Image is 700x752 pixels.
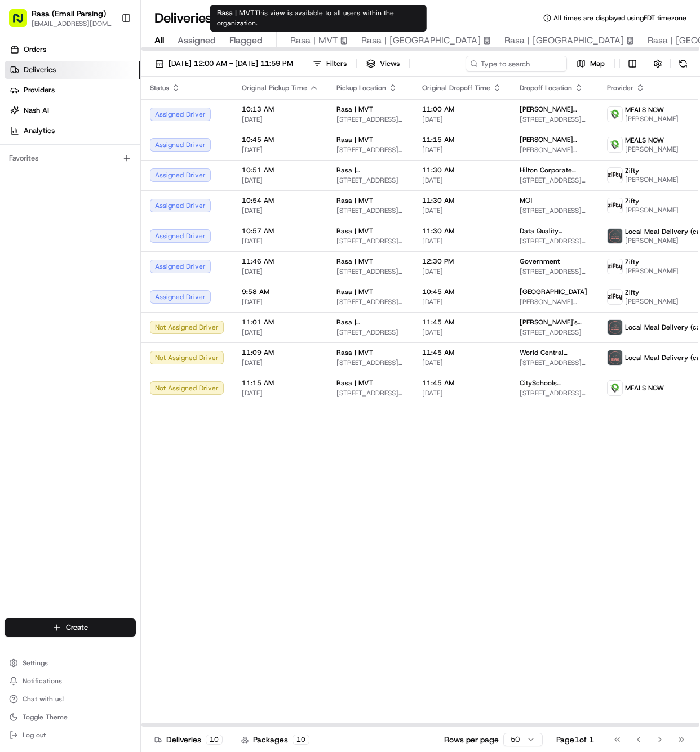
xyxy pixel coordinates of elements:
button: Refresh [675,56,691,72]
span: [PERSON_NAME][GEOGRAPHIC_DATA] [520,105,589,114]
span: Original Dropoff Time [422,83,490,92]
span: 11:15 AM [242,379,318,388]
span: Original Pickup Time [242,83,307,92]
span: [PERSON_NAME] [625,297,679,306]
span: [DATE] [100,204,123,213]
span: [STREET_ADDRESS] [336,328,404,337]
div: Rasa | MVT [210,5,427,32]
span: Zifty [625,197,639,206]
span: Rasa | MVT [336,287,373,296]
span: Dropoff Location [520,83,572,92]
span: [STREET_ADDRESS] [520,328,589,337]
input: Clear [29,72,186,84]
span: Rasa | MVT [336,135,373,144]
div: 10 [206,735,223,745]
span: [GEOGRAPHIC_DATA] [520,287,587,296]
img: lmd_logo.png [608,229,622,243]
span: Government [520,257,560,266]
div: Deliveries [154,734,223,745]
button: [EMAIL_ADDRESS][DOMAIN_NAME] [32,19,112,28]
span: Filters [326,59,347,69]
span: [DATE] [422,389,502,398]
span: Create [66,622,88,633]
button: Filters [308,56,352,72]
span: World Central Kitchen [520,348,589,357]
span: ΜΟΙ [520,196,533,205]
span: Orders [24,45,46,55]
span: [STREET_ADDRESS][US_STATE][US_STATE] [520,389,589,398]
span: Rasa | [GEOGRAPHIC_DATA] [361,34,481,47]
span: Rasa | [GEOGRAPHIC_DATA] [504,34,624,47]
div: Past conversations [11,146,76,155]
span: MEALS NOW [625,105,664,114]
span: [PERSON_NAME] [625,175,679,184]
span: [STREET_ADDRESS][US_STATE] [336,145,404,154]
span: 11:45 AM [422,318,502,327]
img: zifty-logo-trans-sq.png [608,259,622,274]
span: [DATE] [422,206,502,215]
span: [DATE] [242,297,318,306]
span: 11:30 AM [422,166,502,175]
div: Packages [241,734,309,745]
span: [DATE] [242,206,318,215]
span: [DATE] [242,176,318,185]
a: Providers [5,81,140,99]
img: Liam S. [11,194,29,212]
img: 1736555255976-a54dd68f-1ca7-489b-9aae-adbdc363a1c4 [11,107,32,127]
span: [DATE] [242,145,318,154]
span: [PERSON_NAME] [625,145,679,154]
button: Settings [5,655,136,671]
span: Rasa | MVT [336,226,373,235]
img: Nash [11,11,34,33]
span: Hilton Corporate Office [520,166,589,175]
span: 11:45 AM [422,348,502,357]
a: Powered byPylon [79,278,136,287]
span: [DATE] [101,174,125,183]
a: Orders [5,41,140,59]
span: • [95,174,99,183]
span: API Documentation [107,251,181,262]
span: Rasa | MVT [336,257,373,266]
span: 11:15 AM [422,135,502,144]
span: Analytics [24,126,55,136]
span: [DATE] [422,176,502,185]
div: Start new chat [51,107,185,118]
span: 11:00 AM [422,105,502,114]
span: [STREET_ADDRESS][US_STATE] [336,297,404,306]
span: Rasa | MVT [290,34,338,47]
img: 9188753566659_6852d8bf1fb38e338040_72.png [24,107,44,127]
span: [PERSON_NAME][GEOGRAPHIC_DATA], [STREET_ADDRESS][US_STATE][US_STATE] [520,297,589,306]
button: Start new chat [192,110,205,124]
span: Zifty [625,257,639,266]
span: [STREET_ADDRESS][US_STATE] [336,206,404,215]
button: Rasa (Email Parsing) [32,8,106,19]
span: [DATE] [242,389,318,398]
span: Flagged [229,34,263,47]
span: [STREET_ADDRESS][US_STATE] [520,267,589,276]
span: [PERSON_NAME] Ventures [520,135,589,144]
span: [STREET_ADDRESS][US_STATE] [336,237,404,246]
img: Klarizel Pensader [11,163,29,181]
span: 10:13 AM [242,105,318,114]
span: Providers [24,85,55,95]
span: Zifty [625,288,639,297]
span: [STREET_ADDRESS] [336,176,404,185]
span: • [94,204,98,213]
span: 11:09 AM [242,348,318,357]
img: melas_now_logo.png [608,107,622,122]
span: Pickup Location [336,83,386,92]
span: 10:45 AM [242,135,318,144]
span: [DATE] [422,145,502,154]
span: Toggle Theme [23,713,68,722]
span: CitySchools Collaborative [520,379,589,388]
span: [STREET_ADDRESS][US_STATE] [336,389,404,398]
span: [STREET_ADDRESS][GEOGRAPHIC_DATA][STREET_ADDRESS][US_STATE][GEOGRAPHIC_DATA] [520,358,589,367]
a: Deliveries [5,61,140,79]
div: Favorites [5,149,136,167]
button: Map [571,56,610,72]
span: MEALS NOW [625,136,664,145]
span: Provider [607,83,633,92]
span: 12:30 PM [422,257,502,266]
span: Map [590,59,605,69]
